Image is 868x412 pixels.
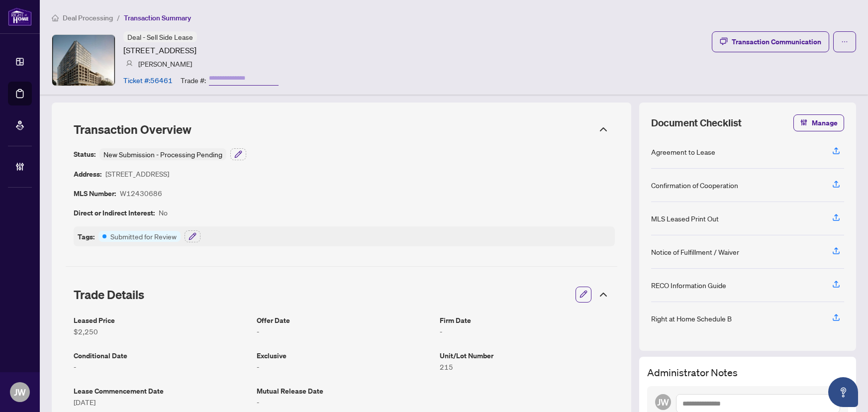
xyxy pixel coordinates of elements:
[181,75,206,86] article: Trade #:
[159,207,168,218] article: No
[257,385,432,397] article: Mutual Release Date
[74,122,192,137] span: Transaction Overview
[651,146,715,157] div: Agreement to Lease
[124,13,191,22] span: Transaction Summary
[651,213,719,224] div: MLS Leased Print Out
[257,326,432,337] article: -
[74,385,249,397] article: Lease Commencement Date
[74,148,96,160] article: Status:
[74,287,144,302] span: Trade Details
[440,326,615,337] article: -
[14,385,26,399] span: JW
[117,12,120,23] li: /
[99,148,226,160] div: New Submission - Processing Pending
[651,180,738,191] div: Confirmation of Cooperation
[828,377,858,407] button: Open asap
[647,365,848,380] h3: Administrator Notes
[440,350,615,361] article: Unit/Lot Number
[257,350,432,361] article: Exclusive
[74,326,249,337] article: $2,250
[105,168,169,180] article: [STREET_ADDRESS]
[651,116,742,130] span: Document Checklist
[74,314,249,326] article: Leased Price
[120,188,162,199] article: W12430686
[110,231,177,242] article: Submitted for Review
[257,361,432,372] article: -
[74,361,249,372] article: -
[651,313,732,324] div: Right at Home Schedule B
[651,280,726,291] div: RECO Information Guide
[74,397,249,408] article: [DATE]
[78,231,95,242] article: Tags:
[8,7,32,26] img: logo
[732,34,821,50] div: Transaction Communication
[651,246,739,257] div: Notice of Fulfillment / Waiver
[66,116,617,142] div: Transaction Overview
[66,281,617,309] div: Trade Details
[712,31,829,52] button: Transaction Communication
[440,314,615,326] article: Firm Date
[257,397,432,408] article: -
[52,35,115,86] img: IMG-W12430686_1.jpg
[74,188,116,199] article: MLS Number:
[74,350,249,361] article: Conditional Date
[793,114,844,131] button: Manage
[257,314,432,326] article: Offer Date
[812,115,838,131] span: Manage
[657,395,669,409] span: JW
[127,32,193,41] span: Deal - Sell Side Lease
[74,207,155,218] article: Direct or Indirect Interest:
[440,361,615,372] article: 215
[63,13,113,22] span: Deal Processing
[138,58,192,69] article: [PERSON_NAME]
[123,75,173,86] article: Ticket #: 56461
[841,38,848,45] span: ellipsis
[52,14,59,21] span: home
[126,60,133,67] img: svg%3e
[74,168,101,180] article: Address:
[123,44,196,56] article: [STREET_ADDRESS]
